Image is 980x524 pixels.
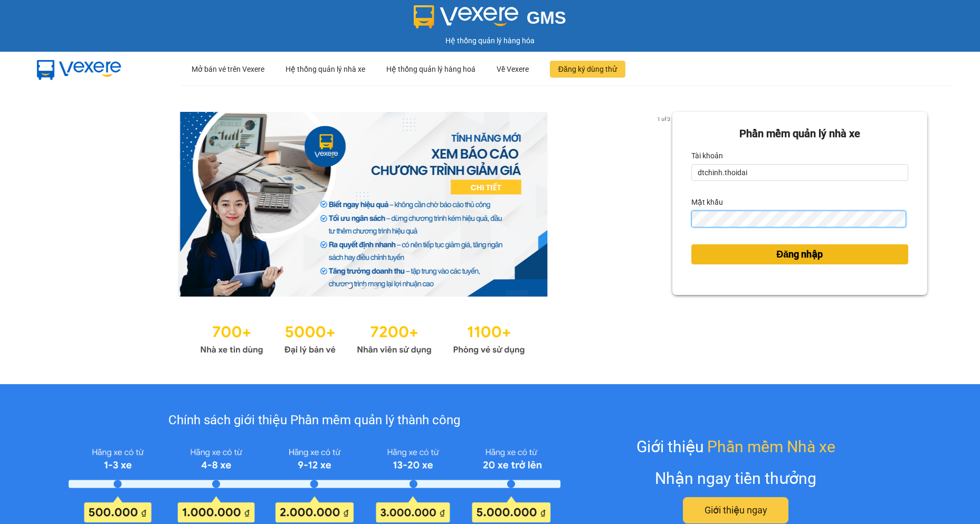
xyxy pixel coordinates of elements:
div: Hệ thống quản lý hàng hoá [386,52,475,86]
img: logo 2 [414,5,518,28]
div: Về Vexere [497,52,529,86]
input: Mật khẩu [691,211,906,227]
div: Nhận ngay tiền thưởng [655,466,816,491]
button: Giới thiệu ngay [683,497,788,523]
p: 1 of 3 [654,112,672,126]
input: Tài khoản [691,164,908,181]
button: next slide / item [658,112,672,297]
div: Mở bán vé trên Vexere [192,52,264,86]
img: policy-intruduce-detail.png [69,444,560,522]
div: Chính sách giới thiệu Phần mềm quản lý thành công [69,411,560,431]
button: Đăng ký dùng thử [550,61,625,78]
li: slide item 3 [373,284,377,288]
li: slide item 2 [360,284,365,288]
div: Hệ thống quản lý nhà xe [286,52,365,86]
div: Phần mềm quản lý nhà xe [691,126,908,142]
img: mbUUG5Q.png [26,52,132,87]
span: GMS [527,8,566,27]
span: Đăng ký dùng thử [558,63,617,75]
label: Mật khẩu [691,194,723,211]
span: Đăng nhập [776,247,823,262]
span: Giới thiệu ngay [705,503,767,518]
button: previous slide / item [53,112,68,297]
span: Phần mềm Nhà xe [707,434,835,459]
img: Statistics.png [200,318,525,358]
li: slide item 1 [348,284,352,288]
div: Hệ thống quản lý hàng hóa [3,35,977,46]
button: Đăng nhập [691,244,908,264]
a: GMS [414,16,566,24]
label: Tài khoản [691,147,723,164]
div: Giới thiệu [636,434,835,459]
